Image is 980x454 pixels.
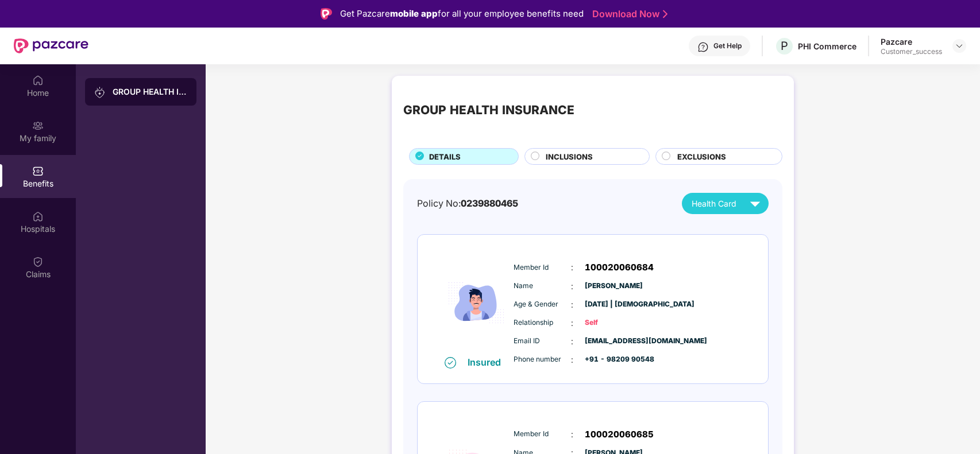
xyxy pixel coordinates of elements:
div: GROUP HEALTH INSURANCE [113,86,187,98]
span: P [781,39,788,53]
img: icon [442,250,511,356]
img: svg+xml;base64,PHN2ZyB4bWxucz0iaHR0cDovL3d3dy53My5vcmcvMjAwMC9zdmciIHZpZXdCb3g9IjAgMCAyNCAyNCIgd2... [745,193,765,214]
img: Logo [321,8,332,20]
span: Health Card [692,197,736,210]
strong: mobile app [390,8,438,19]
span: EXCLUSIONS [677,151,726,162]
span: : [571,335,573,348]
div: Get Help [713,41,742,51]
img: svg+xml;base64,PHN2ZyBpZD0iRHJvcGRvd24tMzJ4MzIiIHhtbG5zPSJodHRwOi8vd3d3LnczLm9yZy8yMDAwL3N2ZyIgd2... [955,41,964,51]
img: svg+xml;base64,PHN2ZyB4bWxucz0iaHR0cDovL3d3dy53My5vcmcvMjAwMC9zdmciIHdpZHRoPSIxNiIgaGVpZ2h0PSIxNi... [445,357,456,368]
span: +91 - 98209 90548 [585,354,642,365]
span: INCLUSIONS [546,151,593,162]
span: Name [514,281,571,292]
span: Phone number [514,354,571,365]
span: 100020060684 [585,261,654,274]
span: 100020060685 [585,428,654,441]
img: Stroke [663,8,668,20]
span: Relationship [514,317,571,328]
img: svg+xml;base64,PHN2ZyBpZD0iSGVscC0zMngzMiIgeG1sbnM9Imh0dHA6Ly93d3cudzMub3JnLzIwMDAvc3ZnIiB3aWR0aD... [697,41,709,53]
span: : [571,298,573,311]
div: Get Pazcare for all your employee benefits need [340,7,584,21]
img: svg+xml;base64,PHN2ZyB3aWR0aD0iMjAiIGhlaWdodD0iMjAiIHZpZXdCb3g9IjAgMCAyMCAyMCIgZmlsbD0ibm9uZSIgeG... [94,87,106,98]
span: DETAILS [429,151,461,162]
div: Pazcare [881,36,942,47]
span: [DATE] | [DEMOGRAPHIC_DATA] [585,299,642,310]
span: Email ID [514,336,571,347]
span: Member Id [514,429,571,440]
span: : [571,354,573,366]
img: svg+xml;base64,PHN2ZyBpZD0iQ2xhaW0iIHhtbG5zPSJodHRwOi8vd3d3LnczLm9yZy8yMDAwL3N2ZyIgd2lkdGg9IjIwIi... [32,256,44,267]
span: 0239880465 [461,198,518,209]
span: Age & Gender [514,299,571,310]
span: : [571,317,573,329]
img: svg+xml;base64,PHN2ZyBpZD0iQmVuZWZpdHMiIHhtbG5zPSJodHRwOi8vd3d3LnczLm9yZy8yMDAwL3N2ZyIgd2lkdGg9Ij... [32,165,44,177]
img: svg+xml;base64,PHN2ZyBpZD0iSG9tZSIgeG1sbnM9Imh0dHA6Ly93d3cudzMub3JnLzIwMDAvc3ZnIiB3aWR0aD0iMjAiIG... [32,75,44,86]
span: Member Id [514,262,571,273]
span: : [571,428,573,441]
div: PHI Commerce [798,41,856,52]
img: svg+xml;base64,PHN2ZyBpZD0iSG9zcGl0YWxzIiB4bWxucz0iaHR0cDovL3d3dy53My5vcmcvMjAwMC9zdmciIHdpZHRoPS... [32,211,44,222]
div: GROUP HEALTH INSURANCE [403,101,574,120]
div: Insured [468,356,508,368]
span: : [571,261,573,274]
span: [EMAIL_ADDRESS][DOMAIN_NAME] [585,336,642,347]
span: Self [585,317,642,328]
span: [PERSON_NAME] [585,281,642,292]
span: : [571,280,573,293]
a: Download Now [592,8,664,20]
img: svg+xml;base64,PHN2ZyB3aWR0aD0iMjAiIGhlaWdodD0iMjAiIHZpZXdCb3g9IjAgMCAyMCAyMCIgZmlsbD0ibm9uZSIgeG... [32,120,44,131]
button: Health Card [682,193,769,214]
div: Policy No: [417,196,518,211]
img: New Pazcare Logo [14,38,88,53]
div: Customer_success [881,47,942,56]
